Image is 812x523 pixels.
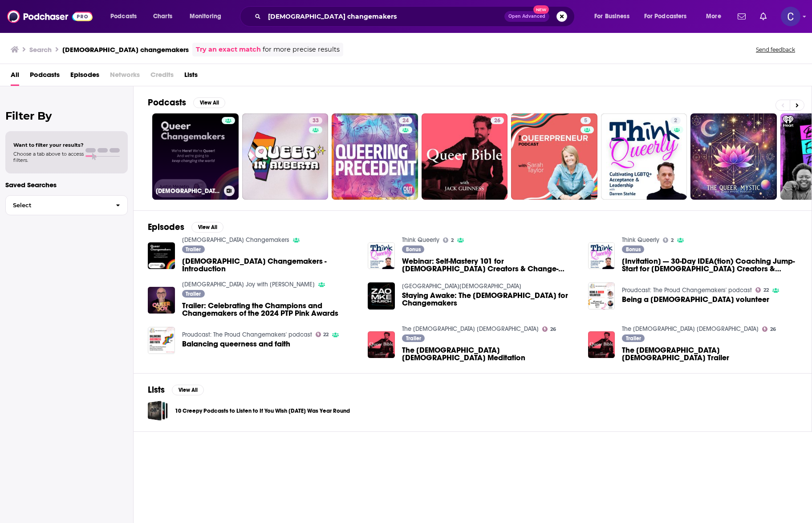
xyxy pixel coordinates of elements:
[491,117,504,124] a: 26
[183,9,233,24] button: open menu
[5,109,128,122] h2: Filter By
[402,282,521,290] a: Zao MKE Church
[182,302,357,317] a: Trailer: Celebrating the Champions and Changemakers of the 2024 PTP Pink Awards
[313,117,319,125] span: 33
[190,10,221,23] span: Monitoring
[182,236,289,244] a: Queer Changemakers
[104,9,148,24] button: open menu
[622,236,659,244] a: Think Queerly
[399,117,412,124] a: 24
[264,9,504,24] input: Search podcasts, credits, & more...
[309,117,322,124] a: 33
[182,331,312,338] a: Proudcast: The Proud Changemakers' podcast
[148,384,165,395] h2: Lists
[504,11,549,22] button: Open AdvancedNew
[644,10,687,23] span: For Podcasters
[622,257,797,273] a: [Invitation] — 30-Day IDEA(tion) Coaching Jump-Start for Queer Creators & Change-Makers
[402,257,577,273] a: Webinar: Self-Mastery 101 for Queer Creators & Change-Makers
[316,332,329,337] a: 22
[402,236,439,244] a: Think Queerly
[550,327,556,331] span: 26
[184,68,198,86] a: Lists
[670,117,681,124] a: 2
[5,181,128,189] p: Saved Searches
[402,346,577,362] span: The [DEMOGRAPHIC_DATA] [DEMOGRAPHIC_DATA] Meditation
[581,117,591,124] a: 5
[70,68,99,86] a: Episodes
[148,221,184,233] h2: Episodes
[62,45,189,54] h3: [DEMOGRAPHIC_DATA] changemakers
[368,282,395,310] img: Staying Awake: The Gospel for Changemakers
[182,340,290,348] a: Balancing queerness and faith
[622,257,797,273] span: [Invitation] — 30-Day IDEA(tion) Coaching Jump-Start for [DEMOGRAPHIC_DATA] Creators & Change-Makers
[511,113,597,200] a: 5
[663,237,674,243] a: 2
[191,222,223,233] button: View All
[24,52,31,59] img: tab_domain_overview_orange.svg
[622,325,759,333] a: The Queer Bible
[402,346,577,362] a: The Queer Bible Meditation
[7,8,93,25] img: Podchaser - Follow, Share and Rate Podcasts
[368,242,395,270] a: Webinar: Self-Mastery 101 for Queer Creators & Change-Makers
[402,292,577,307] span: Staying Awake: The [DEMOGRAPHIC_DATA] for Changemakers
[402,292,577,307] a: Staying Awake: The Gospel for Changemakers
[148,287,175,314] img: Trailer: Celebrating the Champions and Changemakers of the 2024 PTP Pink Awards
[508,14,545,19] span: Open Advanced
[182,257,357,273] a: Queer Changemakers - Introduction
[23,23,98,30] div: Domain: [DOMAIN_NAME]
[494,117,500,125] span: 26
[762,326,776,332] a: 26
[186,247,201,252] span: Trailer
[588,9,641,24] button: open menu
[406,247,421,252] span: Bonus
[734,9,749,24] a: Show notifications dropdown
[89,52,96,59] img: tab_keywords_by_traffic_grey.svg
[584,117,587,125] span: 5
[601,113,687,200] a: 2
[781,7,800,26] span: Logged in as publicityxxtina
[172,385,204,395] button: View All
[626,336,641,341] span: Trailer
[622,296,769,303] span: Being a [DEMOGRAPHIC_DATA] volunteer
[588,331,615,358] img: The Queer Bible Trailer
[626,247,641,252] span: Bonus
[755,287,769,293] a: 22
[148,242,175,270] img: Queer Changemakers - Introduction
[196,44,261,55] a: Try an exact match
[402,257,577,273] span: Webinar: Self-Mastery 101 for [DEMOGRAPHIC_DATA] Creators & Change-Makers
[148,97,186,108] h2: Podcasts
[594,10,629,23] span: For Business
[402,117,409,125] span: 24
[110,10,137,23] span: Podcasts
[756,9,770,24] a: Show notifications dropdown
[443,237,454,243] a: 2
[588,242,615,270] img: [Invitation] — 30-Day IDEA(tion) Coaching Jump-Start for Queer Creators & Change-Makers
[674,117,677,125] span: 2
[263,44,340,55] span: for more precise results
[588,282,615,310] a: Being a queer volunteer
[11,68,19,86] a: All
[148,97,225,108] a: PodcastsView All
[147,9,178,24] a: Charts
[323,333,329,337] span: 22
[175,406,350,416] a: 10 Creepy Podcasts to Listen to If You Wish [DATE] Was Year Round
[156,187,220,195] h3: [DEMOGRAPHIC_DATA] Changemakers
[671,238,674,242] span: 2
[25,14,44,21] div: v 4.0.25
[14,23,21,30] img: website_grey.svg
[622,296,769,303] a: Being a queer volunteer
[781,7,800,26] button: Show profile menu
[542,326,556,332] a: 26
[30,68,60,86] a: Podcasts
[148,327,175,354] img: Balancing queerness and faith
[638,9,700,24] button: open menu
[13,151,84,163] span: Choose a tab above to access filters.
